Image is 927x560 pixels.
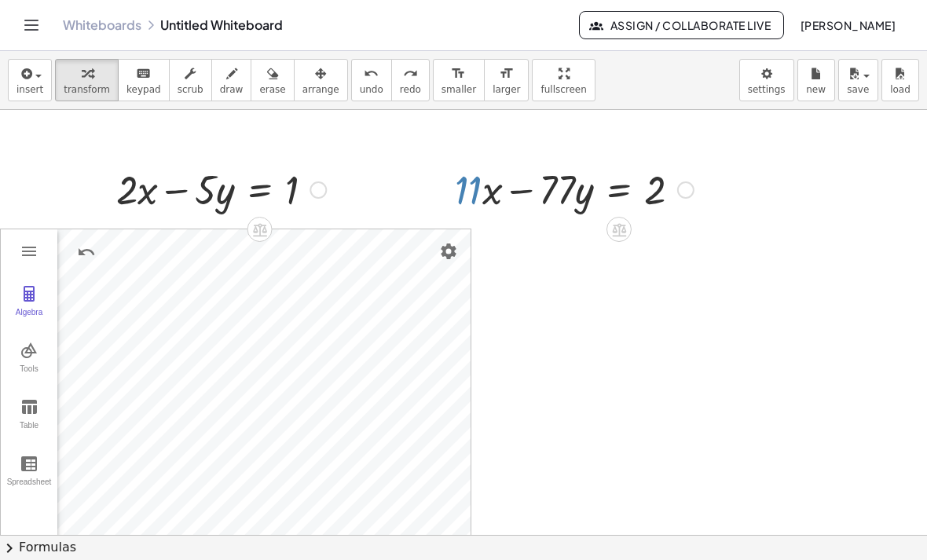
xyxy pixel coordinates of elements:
[178,84,203,95] span: scrub
[4,478,54,500] div: Spreadsheet
[19,13,44,38] button: Toggle navigation
[57,229,471,542] canvas: Graphics View 1
[251,59,294,101] button: erase
[540,84,586,95] span: fullscreen
[800,18,896,32] span: [PERSON_NAME]
[169,59,212,101] button: scrub
[847,84,869,95] span: save
[63,17,141,33] a: Whiteboards
[220,84,244,95] span: draw
[391,59,430,101] button: redoredo
[72,238,101,266] button: Undo
[787,11,908,39] button: [PERSON_NAME]
[8,59,52,101] button: insert
[211,59,252,101] button: draw
[118,59,170,101] button: keyboardkeypad
[806,84,826,95] span: new
[400,84,421,95] span: redo
[881,59,919,101] button: load
[739,59,794,101] button: settings
[838,59,878,101] button: save
[433,59,485,101] button: format_sizesmaller
[55,59,119,101] button: transform
[403,64,418,83] i: redo
[606,217,632,242] div: Apply the same math to both sides of the equation
[126,84,161,95] span: keypad
[4,308,54,330] div: Algebra
[579,11,784,39] button: Assign / Collaborate Live
[351,59,392,101] button: undoundo
[890,84,911,95] span: load
[136,64,151,83] i: keyboard
[499,64,514,83] i: format_size
[364,64,379,83] i: undo
[4,421,54,443] div: Table
[451,64,466,83] i: format_size
[592,18,771,32] span: Assign / Collaborate Live
[493,84,520,95] span: larger
[748,84,786,95] span: settings
[294,59,348,101] button: arrange
[797,59,835,101] button: new
[484,59,529,101] button: format_sizelarger
[64,84,110,95] span: transform
[442,84,476,95] span: smaller
[434,237,463,265] button: Settings
[20,242,38,261] img: Main Menu
[532,59,595,101] button: fullscreen
[259,84,285,95] span: erase
[4,364,54,386] div: Tools
[360,84,383,95] span: undo
[247,217,273,242] div: Apply the same math to both sides of the equation
[302,84,339,95] span: arrange
[16,84,43,95] span: insert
